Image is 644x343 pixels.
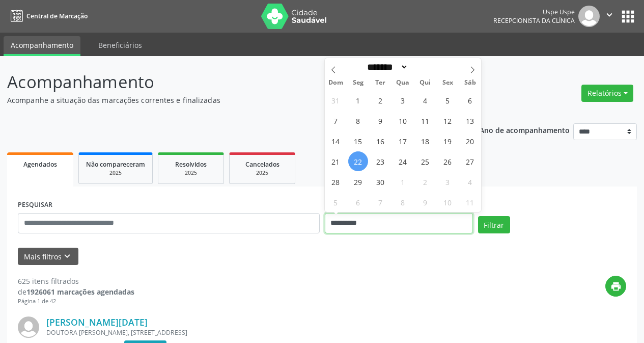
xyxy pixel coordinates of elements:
span: Setembro 4, 2025 [415,90,435,110]
span: Sáb [459,80,481,86]
span: Setembro 27, 2025 [460,151,480,171]
span: Outubro 8, 2025 [393,192,413,212]
i:  [604,9,615,20]
span: Setembro 9, 2025 [371,111,390,130]
span: Setembro 5, 2025 [438,90,458,110]
button:  [600,6,619,27]
span: Resolvidos [175,160,207,169]
button: Relatórios [581,85,633,102]
strong: 1926061 marcações agendadas [26,287,134,297]
span: Setembro 16, 2025 [371,131,390,151]
div: 2025 [165,169,216,177]
span: Setembro 26, 2025 [438,151,458,171]
span: Outubro 1, 2025 [393,172,413,192]
button: Mais filtroskeyboard_arrow_down [18,248,78,266]
span: Qua [391,80,414,86]
i: keyboard_arrow_down [62,251,73,262]
span: Outubro 9, 2025 [415,192,435,212]
span: Agendados [23,160,57,169]
span: Setembro 10, 2025 [393,111,413,130]
span: Agosto 31, 2025 [326,90,346,110]
p: Acompanhe a situação das marcações correntes e finalizadas [7,95,448,105]
span: Setembro 22, 2025 [348,151,368,171]
div: 2025 [86,169,145,177]
span: Sex [436,80,459,86]
span: Recepcionista da clínica [493,16,575,25]
span: Setembro 21, 2025 [326,151,346,171]
span: Outubro 6, 2025 [348,192,368,212]
span: Outubro 2, 2025 [415,172,435,192]
span: Setembro 15, 2025 [348,131,368,151]
span: Outubro 3, 2025 [438,172,458,192]
span: Central de Marcação [26,12,88,20]
span: Seg [347,80,369,86]
span: Outubro 10, 2025 [438,192,458,212]
div: 2025 [237,169,288,177]
select: Month [364,62,409,72]
p: Acompanhamento [7,69,448,95]
span: Setembro 3, 2025 [393,90,413,110]
span: Setembro 18, 2025 [415,131,435,151]
span: Setembro 17, 2025 [393,131,413,151]
div: Uspe Uspe [493,8,575,16]
a: Central de Marcação [7,8,88,24]
span: Dom [325,80,347,86]
span: Outubro 5, 2025 [326,192,346,212]
input: Year [408,62,442,72]
span: Setembro 7, 2025 [326,111,346,130]
span: Setembro 23, 2025 [371,151,390,171]
img: img [578,6,600,27]
span: Setembro 8, 2025 [348,111,368,130]
span: Cancelados [245,160,279,169]
div: de [18,286,134,297]
span: Setembro 1, 2025 [348,90,368,110]
span: Setembro 11, 2025 [415,111,435,130]
span: Setembro 12, 2025 [438,111,458,130]
span: Setembro 6, 2025 [460,90,480,110]
span: Setembro 30, 2025 [371,172,390,192]
a: [PERSON_NAME][DATE] [46,316,148,328]
p: Ano de acompanhamento [480,123,570,136]
span: Não compareceram [86,160,145,169]
button: Filtrar [478,216,510,233]
div: Página 1 de 42 [18,297,134,306]
button: print [605,276,626,297]
span: Setembro 28, 2025 [326,172,346,192]
span: Setembro 20, 2025 [460,131,480,151]
span: Setembro 13, 2025 [460,111,480,130]
label: PESQUISAR [18,197,52,213]
span: Setembro 24, 2025 [393,151,413,171]
div: 625 itens filtrados [18,276,134,286]
span: Setembro 2, 2025 [371,90,390,110]
span: Setembro 29, 2025 [348,172,368,192]
img: img [18,316,39,338]
span: Qui [414,80,436,86]
span: Ter [369,80,391,86]
span: Outubro 11, 2025 [460,192,480,212]
a: Acompanhamento [4,36,80,56]
span: Setembro 19, 2025 [438,131,458,151]
div: DOUTORA [PERSON_NAME], [STREET_ADDRESS] [46,328,473,337]
a: Beneficiários [91,36,149,54]
i: print [610,281,622,292]
span: Setembro 25, 2025 [415,151,435,171]
button: apps [619,8,637,25]
span: Outubro 7, 2025 [371,192,390,212]
span: Setembro 14, 2025 [326,131,346,151]
span: Outubro 4, 2025 [460,172,480,192]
